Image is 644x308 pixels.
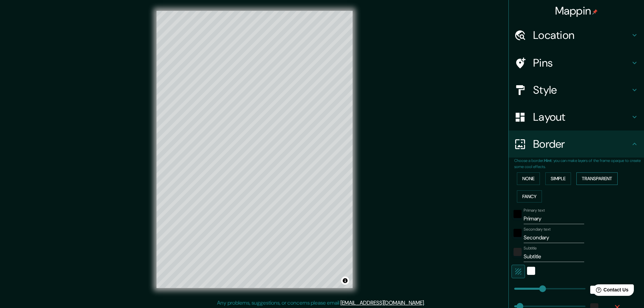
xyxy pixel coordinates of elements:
[514,248,522,256] button: color-222222
[514,158,644,170] p: Choose a border. : you can make layers of the frame opaque to create some cool effects.
[517,190,542,203] button: Fancy
[509,131,644,158] div: Border
[524,227,551,232] label: Secondary text
[533,28,630,42] h4: Location
[509,103,644,131] div: Layout
[545,172,571,185] button: Simple
[524,208,545,213] label: Primary text
[584,282,637,301] iframe: Help widget launcher
[592,9,598,15] img: pin-icon.png
[576,172,618,185] button: Transparent
[217,299,425,307] p: Any problems, suggestions, or concerns please email .
[517,172,540,185] button: None
[533,110,630,124] h4: Layout
[425,299,426,307] div: .
[514,229,522,237] button: black
[340,299,424,306] a: [EMAIL_ADDRESS][DOMAIN_NAME]
[426,299,427,307] div: .
[555,4,598,18] h4: Mappin
[341,277,349,285] button: Toggle attribution
[527,267,535,275] button: white
[544,158,552,163] b: Hint
[533,56,630,70] h4: Pins
[509,49,644,76] div: Pins
[533,83,630,97] h4: Style
[524,245,537,251] label: Subtitle
[533,137,630,151] h4: Border
[509,22,644,49] div: Location
[514,210,522,218] button: black
[509,76,644,103] div: Style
